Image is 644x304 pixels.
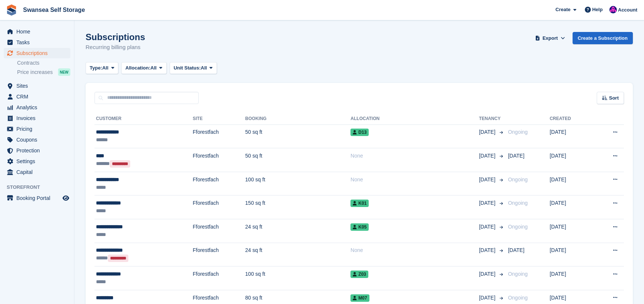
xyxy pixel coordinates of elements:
[20,4,88,16] a: Swansea Self Storage
[550,172,592,195] td: [DATE]
[508,295,528,301] span: Ongoing
[245,243,350,266] td: 24 sq ft
[7,184,74,191] span: Storefront
[16,81,61,91] span: Sites
[479,152,497,160] span: [DATE]
[17,69,53,76] span: Price increases
[4,135,70,145] a: menu
[479,113,505,125] th: Tenancy
[550,219,592,243] td: [DATE]
[350,176,479,184] div: None
[121,62,167,74] button: Allocation: All
[86,43,145,52] p: Recurring billing plans
[245,172,350,195] td: 100 sq ft
[61,194,70,203] a: Preview store
[16,193,61,203] span: Booking Portal
[534,32,567,44] button: Export
[174,64,201,72] span: Unit Status:
[508,129,528,135] span: Ongoing
[193,219,245,243] td: Fforestfach
[125,64,150,72] span: Allocation:
[16,102,61,113] span: Analytics
[4,113,70,123] a: menu
[245,113,350,125] th: Booking
[618,6,637,14] span: Account
[86,32,145,42] h1: Subscriptions
[17,68,70,76] a: Price increases NEW
[193,266,245,290] td: Fforestfach
[193,172,245,195] td: Fforestfach
[245,148,350,172] td: 50 sq ft
[6,4,17,16] img: stora-icon-8386f47178a22dfd0bd8f6a31ec36ba5ce8667c1dd55bd0f319d3a0aa187defe.svg
[4,124,70,134] a: menu
[479,199,497,207] span: [DATE]
[17,59,70,67] a: Contracts
[245,219,350,243] td: 24 sq ft
[4,167,70,177] a: menu
[4,156,70,166] a: menu
[4,193,70,203] a: menu
[150,64,157,72] span: All
[4,26,70,37] a: menu
[508,247,524,253] span: [DATE]
[350,246,479,254] div: None
[350,200,369,207] span: K01
[573,32,633,44] a: Create a Subscription
[479,223,497,231] span: [DATE]
[479,128,497,136] span: [DATE]
[193,243,245,266] td: Fforestfach
[508,153,524,159] span: [DATE]
[102,64,109,72] span: All
[245,124,350,148] td: 50 sq ft
[16,91,61,102] span: CRM
[592,6,603,13] span: Help
[16,113,61,123] span: Invoices
[508,177,528,182] span: Ongoing
[550,243,592,266] td: [DATE]
[16,156,61,166] span: Settings
[350,152,479,160] div: None
[193,124,245,148] td: Fforestfach
[350,129,369,136] span: D13
[90,64,102,72] span: Type:
[479,270,497,278] span: [DATE]
[16,145,61,156] span: Protection
[170,62,217,74] button: Unit Status: All
[609,6,617,13] img: Donna Davies
[350,294,369,302] span: M07
[350,223,369,231] span: K05
[86,62,118,74] button: Type: All
[508,224,528,230] span: Ongoing
[350,113,479,125] th: Allocation
[4,102,70,113] a: menu
[16,135,61,145] span: Coupons
[193,148,245,172] td: Fforestfach
[16,37,61,48] span: Tasks
[16,124,61,134] span: Pricing
[245,266,350,290] td: 100 sq ft
[4,48,70,58] a: menu
[4,81,70,91] a: menu
[245,195,350,219] td: 150 sq ft
[479,246,497,254] span: [DATE]
[58,68,70,76] div: NEW
[479,294,497,302] span: [DATE]
[193,113,245,125] th: Site
[201,64,207,72] span: All
[4,91,70,102] a: menu
[550,124,592,148] td: [DATE]
[4,145,70,156] a: menu
[193,195,245,219] td: Fforestfach
[609,94,619,102] span: Sort
[479,176,497,184] span: [DATE]
[542,35,558,42] span: Export
[4,37,70,48] a: menu
[350,271,368,278] span: Z03
[550,113,592,125] th: Created
[16,48,61,58] span: Subscriptions
[550,195,592,219] td: [DATE]
[550,266,592,290] td: [DATE]
[508,271,528,277] span: Ongoing
[508,200,528,206] span: Ongoing
[16,26,61,37] span: Home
